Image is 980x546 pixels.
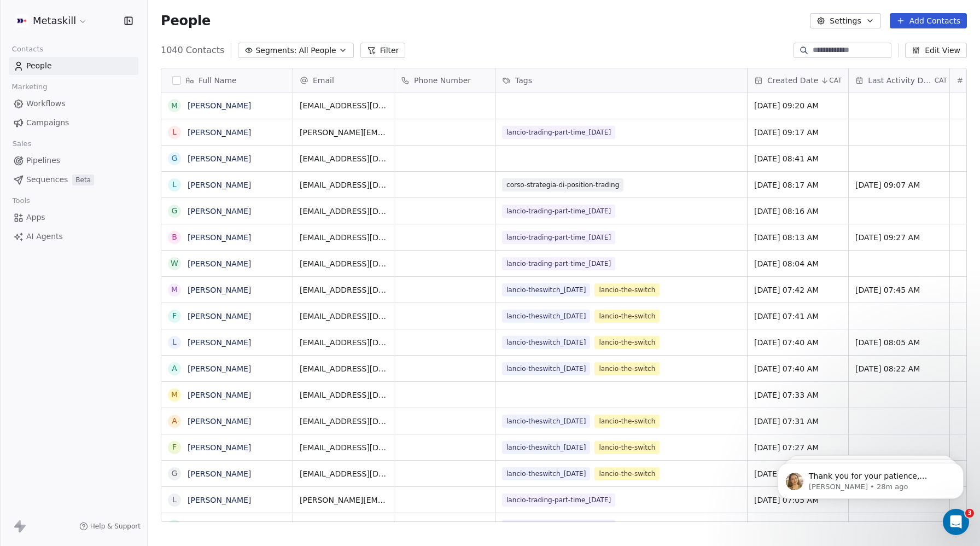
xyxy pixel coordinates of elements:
[172,336,177,348] div: L
[754,416,842,427] span: [DATE] 07:31 AM
[172,310,177,322] div: F
[300,127,387,138] span: [PERSON_NAME][EMAIL_ADDRESS][DOMAIN_NAME]
[300,416,387,427] span: [EMAIL_ADDRESS][DOMAIN_NAME]
[172,179,177,190] div: L
[188,233,251,242] a: [PERSON_NAME]
[188,496,251,504] a: [PERSON_NAME]
[188,338,251,347] a: [PERSON_NAME]
[754,284,842,295] span: [DATE] 07:42 AM
[300,232,387,243] span: [EMAIL_ADDRESS][DOMAIN_NAME]
[594,336,660,349] span: lancio-the-switch
[502,257,615,270] span: lancio-trading-part-time_[DATE]
[594,441,660,454] span: lancio-the-switch
[9,57,138,75] a: People
[7,79,52,95] span: Marketing
[171,258,178,269] div: W
[767,75,818,86] span: Created Date
[188,312,251,321] a: [PERSON_NAME]
[754,363,842,374] span: [DATE] 07:40 AM
[300,390,387,400] span: [EMAIL_ADDRESS][DOMAIN_NAME]
[943,509,969,535] iframe: Intercom live chat
[502,126,615,139] span: lancio-trading-part-time_[DATE]
[161,68,293,92] div: Full Name
[594,310,660,323] span: lancio-the-switch
[188,443,251,452] a: [PERSON_NAME]
[300,311,387,322] span: [EMAIL_ADDRESS][DOMAIN_NAME]
[299,45,336,56] span: All People
[161,13,211,29] span: People
[502,493,615,507] span: lancio-trading-part-time_[DATE]
[855,179,943,190] span: [DATE] 09:07 AM
[594,283,660,297] span: lancio-the-switch
[935,76,947,85] span: CAT
[90,522,141,531] span: Help & Support
[300,258,387,269] span: [EMAIL_ADDRESS][DOMAIN_NAME]
[300,153,387,164] span: [EMAIL_ADDRESS][DOMAIN_NAME]
[300,495,387,506] span: [PERSON_NAME][EMAIL_ADDRESS][DOMAIN_NAME]
[360,43,406,58] button: Filter
[9,95,138,113] a: Workflows
[502,441,590,454] span: lancio-theswitch_[DATE]
[748,68,848,92] div: Created DateCAT
[15,14,28,27] img: AVATAR%20METASKILL%20-%20Colori%20Positivo.png
[161,44,224,57] span: 1040 Contacts
[754,100,842,111] span: [DATE] 09:20 AM
[300,284,387,295] span: [EMAIL_ADDRESS][DOMAIN_NAME]
[502,205,615,218] span: lancio-trading-part-time_[DATE]
[172,153,178,164] div: G
[171,389,178,400] div: M
[26,174,68,185] span: Sequences
[855,363,943,374] span: [DATE] 08:22 AM
[502,178,623,191] span: corso-strategia-di-position-trading
[502,310,590,323] span: lancio-theswitch_[DATE]
[849,68,949,92] div: Last Activity DateCAT
[754,153,842,164] span: [DATE] 08:41 AM
[188,417,251,426] a: [PERSON_NAME]
[26,155,60,166] span: Pipelines
[172,363,177,374] div: A
[754,442,842,453] span: [DATE] 07:27 AM
[905,43,967,58] button: Edit View
[502,520,615,533] span: lancio-trading-part-time_[DATE]
[188,364,251,373] a: [PERSON_NAME]
[754,390,842,400] span: [DATE] 07:33 AM
[9,152,138,170] a: Pipelines
[300,179,387,190] span: [EMAIL_ADDRESS][DOMAIN_NAME]
[300,521,387,532] span: [EMAIL_ADDRESS][DOMAIN_NAME]
[502,231,615,244] span: lancio-trading-part-time_[DATE]
[26,98,66,109] span: Workflows
[8,193,34,209] span: Tools
[515,75,532,86] span: Tags
[255,45,296,56] span: Segments:
[754,258,842,269] span: [DATE] 08:04 AM
[754,337,842,348] span: [DATE] 07:40 AM
[502,467,590,480] span: lancio-theswitch_[DATE]
[172,442,177,453] div: F
[965,509,974,518] span: 3
[9,208,138,226] a: Apps
[502,415,590,428] span: lancio-theswitch_[DATE]
[188,181,251,189] a: [PERSON_NAME]
[594,362,660,375] span: lancio-the-switch
[754,311,842,322] span: [DATE] 07:41 AM
[9,228,138,246] a: AI Agents
[188,469,251,478] a: [PERSON_NAME]
[172,231,177,243] div: B
[754,179,842,190] span: [DATE] 08:17 AM
[293,68,394,92] div: Email
[754,521,842,532] span: [DATE] 07:00 AM
[300,442,387,453] span: [EMAIL_ADDRESS][DOMAIN_NAME]
[594,467,660,480] span: lancio-the-switch
[502,362,590,375] span: lancio-theswitch_[DATE]
[188,259,251,268] a: [PERSON_NAME]
[172,126,177,138] div: L
[855,284,943,295] span: [DATE] 07:45 AM
[868,75,932,86] span: Last Activity Date
[754,232,842,243] span: [DATE] 08:13 AM
[300,100,387,111] span: [EMAIL_ADDRESS][DOMAIN_NAME]
[171,284,178,295] div: M
[188,101,251,110] a: [PERSON_NAME]
[829,76,842,85] span: CAT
